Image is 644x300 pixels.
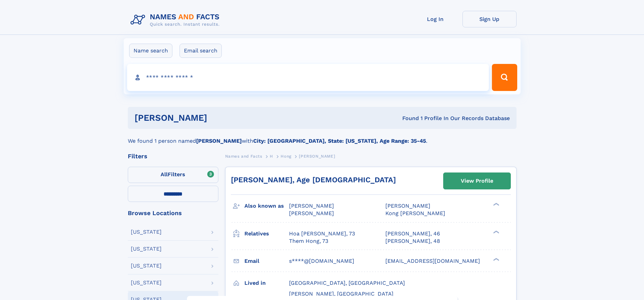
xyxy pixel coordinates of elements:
[225,152,262,160] a: Names and Facts
[492,257,500,261] div: ❯
[244,255,289,267] h3: Email
[270,154,273,159] span: H
[253,138,426,144] b: City: [GEOGRAPHIC_DATA], State: [US_STATE], Age Range: 35-45
[128,210,218,216] div: Browse Locations
[289,230,355,237] a: Hoa [PERSON_NAME], 73
[492,230,500,234] div: ❯
[385,203,430,209] span: [PERSON_NAME]
[289,203,334,209] span: [PERSON_NAME]
[131,280,162,285] div: [US_STATE]
[231,176,396,184] a: [PERSON_NAME], Age [DEMOGRAPHIC_DATA]
[299,154,335,159] span: [PERSON_NAME]
[244,200,289,212] h3: Also known as
[385,210,445,216] span: Kong [PERSON_NAME]
[461,173,493,189] div: View Profile
[281,152,291,160] a: Hong
[180,44,222,58] label: Email search
[131,229,162,235] div: [US_STATE]
[305,115,510,122] div: Found 1 Profile In Our Records Database
[462,11,517,27] a: Sign Up
[385,258,480,264] span: [EMAIL_ADDRESS][DOMAIN_NAME]
[270,152,273,160] a: H
[244,228,289,239] h3: Relatives
[289,291,393,297] span: [PERSON_NAME], [GEOGRAPHIC_DATA]
[385,230,440,237] a: [PERSON_NAME], 46
[129,44,172,58] label: Name search
[492,64,517,91] button: Search Button
[131,263,162,269] div: [US_STATE]
[289,280,405,286] span: [GEOGRAPHIC_DATA], [GEOGRAPHIC_DATA]
[128,11,225,29] img: Logo Names and Facts
[161,171,168,178] span: All
[135,114,305,122] h1: [PERSON_NAME]
[196,138,242,144] b: [PERSON_NAME]
[128,153,218,159] div: Filters
[408,11,462,27] a: Log In
[281,154,291,159] span: Hong
[492,202,500,207] div: ❯
[127,64,489,91] input: search input
[289,237,328,245] a: Them Hong, 73
[128,129,517,145] div: We found 1 person named with .
[131,246,162,252] div: [US_STATE]
[289,210,334,216] span: [PERSON_NAME]
[244,277,289,289] h3: Lived in
[385,237,440,245] a: [PERSON_NAME], 48
[128,167,218,183] label: Filters
[444,173,510,189] a: View Profile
